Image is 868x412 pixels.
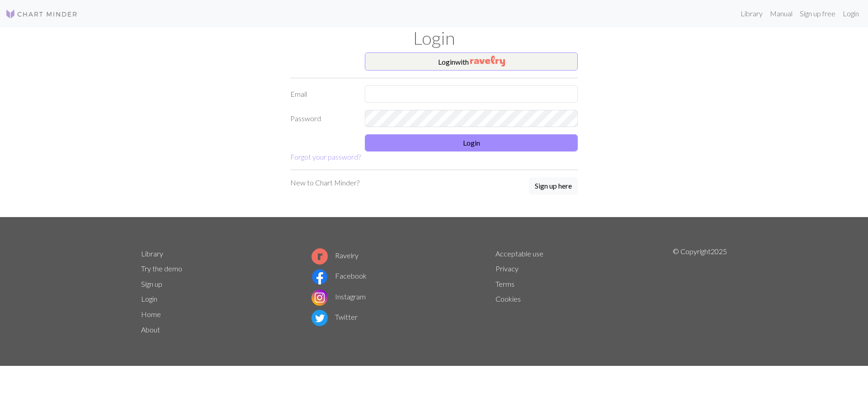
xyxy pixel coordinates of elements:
a: Instagram [311,292,366,301]
p: New to Chart Minder? [290,177,359,188]
p: © Copyright 2025 [673,246,727,337]
a: Login [141,294,157,303]
a: Sign up here [529,177,578,195]
a: Sign up free [796,5,839,23]
a: Terms [495,279,514,288]
a: Library [141,249,163,258]
a: Forgot your password? [290,152,361,161]
img: Facebook logo [311,269,328,285]
a: Ravelry [311,251,359,260]
img: Ravelry logo [311,248,328,265]
a: Try the demo [141,264,182,273]
a: Manual [766,5,796,23]
a: Login [839,5,863,23]
a: Library [737,5,766,23]
a: Facebook [311,271,367,280]
img: Instagram logo [311,289,328,306]
a: About [141,325,160,334]
label: Password [285,110,359,127]
a: Acceptable use [495,249,543,258]
button: Sign up here [529,177,578,194]
button: Loginwith [365,52,578,71]
img: Logo [5,9,78,19]
a: Cookies [495,294,521,303]
button: Login [365,134,578,152]
img: Ravelry [470,56,505,66]
a: Privacy [495,264,519,273]
a: Home [141,310,161,318]
label: Email [285,85,359,103]
img: Twitter logo [311,310,328,326]
a: Twitter [311,313,358,321]
h1: Login [136,27,732,49]
a: Sign up [141,279,162,288]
